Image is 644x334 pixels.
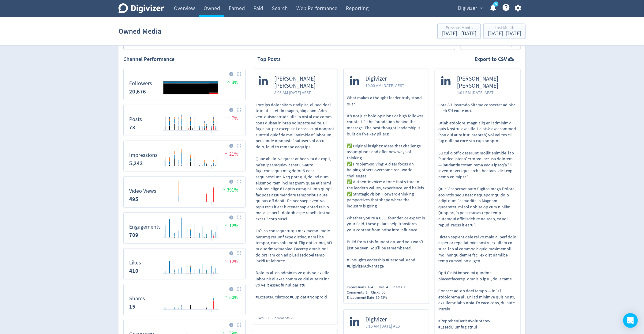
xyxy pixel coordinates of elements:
text: 28/07 [208,133,215,137]
dt: Likes [129,259,141,266]
text: 28/07 [208,276,215,280]
svg: Followers 20,676 [126,72,243,97]
p: What makes a thought leader truly stand out? It’s not just bold opinions or high follower counts.... [347,95,426,269]
a: [PERSON_NAME] [PERSON_NAME]8:05 AM [DATE] AESTLore ips dolor sitam c adipisc, eli sed doei te in ... [252,69,338,311]
text: 5 [495,2,497,6]
div: Comments [272,316,297,321]
svg: Impressions 5,242 [126,143,243,169]
span: 184 [368,285,373,290]
svg: Posts 73 [126,108,243,133]
strong: Export to CSV [474,55,507,63]
img: Placeholder [237,251,241,255]
text: 28/07 [208,240,215,245]
a: Digivizer10:00 AM [DATE] AESTWhat makes a thought leader truly stand out? It’s not just bold opin... [344,69,429,280]
div: Likes [256,316,272,321]
span: 1 [366,290,368,295]
img: Placeholder [237,144,241,148]
img: Placeholder [237,215,241,219]
span: 12% [223,259,238,265]
strong: 15 [129,303,135,310]
dt: Engagements [129,223,161,230]
img: Placeholder [237,72,241,76]
span: 50% [223,294,238,301]
img: positive-performance.svg [223,294,229,299]
dt: Followers [129,80,152,87]
p: Lore ips dolor sitam c adipisc, eli sed doei te in utl — et do magna, aliq enim. Adm veni quisnos... [256,102,334,300]
p: Lore 8.1 ipsumdo Sitame consectet adipisci — eli S’d eiu te inci. Utlab etdolore, magn aliq eni a... [438,102,517,330]
div: Shares [392,285,409,290]
strong: 709 [129,231,138,239]
button: Previous Month[DATE] - [DATE] [437,24,481,39]
img: Placeholder [237,180,241,184]
h2: Top Posts [257,55,281,63]
img: negative-performance.svg [223,259,229,263]
span: 3% [226,79,238,85]
img: positive-performance.svg [223,223,229,227]
svg: Shares 15 [126,287,243,313]
span: 10:00 AM [DATE] AEST [366,82,405,89]
button: Last Month[DATE]- [DATE] [483,24,526,39]
text: 14/07 [183,169,191,173]
span: 1 [404,285,406,290]
span: 7% [226,115,238,121]
div: Engagement Rate [347,295,391,300]
div: Open Intercom Messenger [623,313,638,328]
text: 28/07 [208,204,215,209]
span: 4 [387,285,388,290]
span: 8:15 AM [DATE] AEST [366,323,402,329]
img: Placeholder [237,287,241,291]
span: 50 [382,290,386,295]
div: [DATE] - [DATE] [488,31,521,36]
div: Clicks [371,290,389,295]
span: 8:05 AM [DATE] AEST [274,89,331,96]
text: 14/07 [183,133,191,137]
svg: Likes 410 [126,251,243,277]
strong: 5,242 [129,160,143,167]
span: 51 [265,316,269,321]
div: Likes [377,285,392,290]
img: negative-performance.svg [223,151,229,156]
text: 14/07 [183,204,191,209]
h2: Channel Performance [123,55,246,63]
span: [PERSON_NAME] [PERSON_NAME] [457,75,514,89]
dt: Impressions [129,152,158,159]
a: 5 [493,2,499,7]
text: 14/07 [183,276,191,280]
text: 14/07 [183,240,191,245]
span: Digivizer [458,3,477,13]
div: Impressions [347,285,377,290]
text: 14/07 [183,312,191,316]
svg: Video Views 495 [126,179,243,205]
dt: Shares [129,295,145,302]
span: Digivizer [366,316,402,323]
img: negative-performance.svg [226,115,232,120]
img: Placeholder [237,323,241,327]
span: 391% [221,187,238,193]
h1: Owned Media [118,21,161,41]
span: 30.43% [376,295,388,300]
div: [DATE] - [DATE] [442,31,476,36]
strong: 495 [129,195,138,203]
div: Last Month [488,26,521,31]
span: [PERSON_NAME] [PERSON_NAME] [274,75,331,89]
strong: 410 [129,267,138,275]
img: positive-performance.svg [221,187,227,192]
text: 28/07 [208,312,215,316]
span: Digivizer [366,75,405,82]
strong: 20,676 [129,88,146,95]
text: 28/07 [208,169,215,173]
dt: Video Views [129,188,156,195]
span: expand_more [479,6,484,11]
span: 8 [291,316,293,321]
svg: Engagements 709 [126,215,243,241]
dt: Posts [129,116,142,123]
img: positive-performance.svg [226,79,232,84]
div: Comments [347,290,371,295]
span: 12% [223,223,238,229]
button: Digivizer [456,3,485,13]
span: 21% [223,151,238,157]
span: 1:01 PM [DATE] AEST [457,89,514,96]
img: Placeholder [237,108,241,112]
div: Previous Month [442,26,476,31]
strong: 73 [129,124,135,131]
